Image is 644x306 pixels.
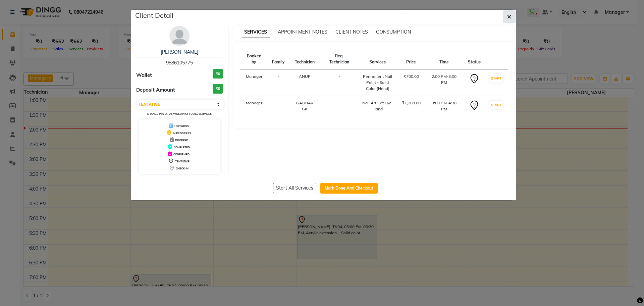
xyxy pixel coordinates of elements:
span: 9886105775 [166,60,193,66]
span: CONFIRMED [173,153,190,156]
div: Nail Art Cat Eye-Hand [362,100,393,112]
td: Manager [240,96,268,116]
th: Req. Technician [321,49,358,69]
div: Permanent Nail Paint - Solid Color (Hand) [362,73,393,92]
span: APPOINTMENT NOTES [278,29,327,35]
div: ₹700.00 [402,73,421,80]
span: CHECK-IN [176,167,189,170]
td: Manager [240,69,268,96]
span: Wallet [136,71,152,79]
span: DROPPED [175,139,188,142]
button: Start All Services [273,183,316,193]
span: CLIENT NOTES [335,29,368,35]
th: Time [425,49,464,69]
span: COMPLETED [174,146,190,149]
div: ₹1,200.00 [402,100,421,106]
th: Booked by [240,49,268,69]
span: CONSUMPTION [376,29,411,35]
span: TENTATIVE [175,160,190,163]
th: Price [398,49,425,69]
span: GAURAV GK [296,100,313,111]
td: - [321,96,358,116]
td: - [268,69,289,96]
a: [PERSON_NAME] [161,49,198,55]
th: Services [358,49,397,69]
th: Technician [289,49,321,69]
td: - [321,69,358,96]
h3: ₹0 [213,69,223,79]
img: avatar [169,26,190,46]
span: IN PROGRESS [173,132,191,135]
td: 2:00 PM-3:00 PM [425,69,464,96]
th: Family [268,49,289,69]
h5: Client Detail [135,10,173,20]
td: 3:00 PM-4:30 PM [425,96,464,116]
td: - [268,96,289,116]
th: Status [464,49,485,69]
h3: ₹0 [213,84,223,94]
span: SERVICES [241,26,270,38]
button: Mark Done And Checkout [320,183,378,194]
span: Deposit Amount [136,86,175,94]
span: ANUP [299,74,311,79]
small: Change in status will apply to all services. [147,112,212,115]
button: START [489,74,503,83]
span: UPCOMING [174,124,189,128]
button: START [489,101,503,109]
